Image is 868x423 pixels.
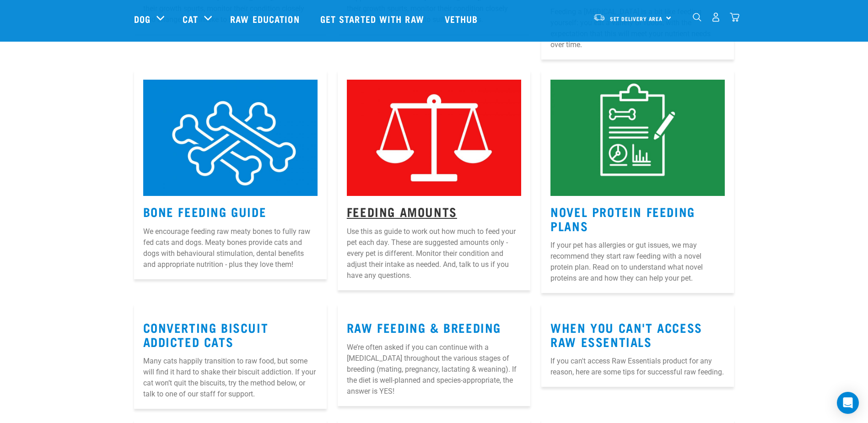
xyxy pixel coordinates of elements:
a: When You Can't Access Raw Essentials [550,324,702,345]
p: If you can't access Raw Essentials product for any reason, here are some tips for successful raw ... [550,356,725,378]
a: Cat [183,12,198,26]
p: Use this as guide to work out how much to feed your pet each day. These are suggested amounts onl... [347,226,521,281]
img: Instagram_Core-Brand_Wildly-Good-Nutrition-3.jpg [347,80,521,196]
img: 6.jpg [143,80,318,196]
img: van-moving.png [593,13,605,22]
a: Feeding Amounts [347,208,457,215]
p: Many cats happily transition to raw food, but some will find it hard to shake their biscuit addic... [143,356,318,400]
a: Novel Protein Feeding Plans [550,208,695,229]
a: Raw Education [221,0,311,37]
p: We’re often asked if you can continue with a [MEDICAL_DATA] throughout the various stages of bree... [347,342,521,397]
a: Raw Feeding & Breeding [347,324,501,331]
img: Instagram_Core-Brand_Wildly-Good-Nutrition-12.jpg [550,80,725,196]
img: home-icon-1@2x.png [693,13,701,22]
img: user.png [711,13,721,22]
p: If your pet has allergies or gut issues, we may recommend they start raw feeding with a novel pro... [550,240,725,284]
a: Bone Feeding Guide [143,208,267,215]
a: Get started with Raw [311,0,436,37]
img: home-icon@2x.png [730,13,739,22]
a: Converting Biscuit Addicted Cats [143,324,269,345]
a: Dog [134,12,151,26]
div: Open Intercom Messenger [837,392,859,414]
span: Set Delivery Area [610,17,663,20]
p: We encourage feeding raw meaty bones to fully raw fed cats and dogs. Meaty bones provide cats and... [143,226,318,270]
a: Vethub [436,0,490,37]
